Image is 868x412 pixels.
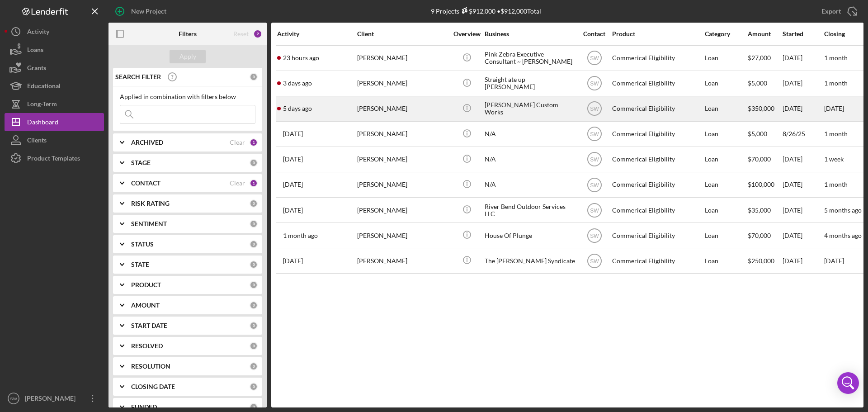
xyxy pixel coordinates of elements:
[277,30,356,38] div: Activity
[612,30,703,38] div: Product
[450,30,484,38] div: Overview
[783,30,823,38] div: Started
[837,372,859,394] div: Open Intercom Messenger
[485,30,575,38] div: Business
[357,30,448,38] div: Client
[705,30,747,38] div: Category
[577,30,611,38] div: Contact
[748,30,782,38] div: Amount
